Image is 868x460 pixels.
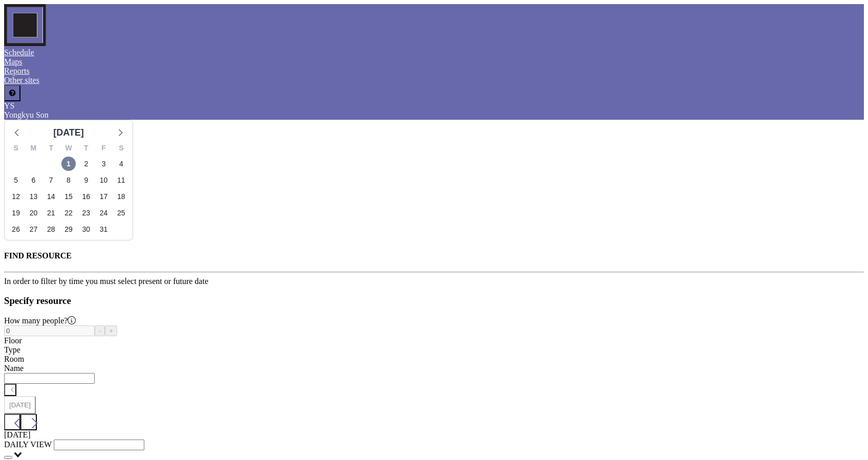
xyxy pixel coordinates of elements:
[9,206,23,220] span: Sunday, October 19, 2025
[4,336,22,345] label: Floor
[4,48,34,57] a: Schedule
[4,345,20,354] label: Type
[97,173,111,187] span: Friday, October 10, 2025
[4,295,864,306] h3: Specify resource
[9,222,23,236] span: Sunday, October 26, 2025
[26,173,40,187] span: Monday, October 6, 2025
[53,125,84,140] div: [DATE]
[9,189,23,204] span: Sunday, October 12, 2025
[97,222,111,236] span: Friday, October 31, 2025
[4,316,76,325] label: How many people?
[4,430,31,439] span: [DATE]
[42,142,60,156] div: T
[113,142,130,156] div: S
[4,355,24,363] span: Room
[44,189,58,204] span: Tuesday, October 14, 2025
[4,57,23,66] a: Maps
[4,373,864,384] div: Search for option
[114,157,128,171] span: Saturday, October 4, 2025
[4,456,12,459] button: Clear Selected
[61,173,76,187] span: Wednesday, October 8, 2025
[44,173,58,187] span: Tuesday, October 7, 2025
[54,440,144,450] input: Search for option
[95,325,105,336] button: -
[4,440,864,459] div: Search for option
[4,277,864,286] div: In order to filter by time you must select present or future date
[9,173,23,187] span: Sunday, October 5, 2025
[25,142,42,156] div: M
[44,222,58,236] span: Tuesday, October 28, 2025
[4,373,95,384] input: Search for option
[97,189,111,204] span: Friday, October 17, 2025
[4,396,36,414] button: [DATE]
[4,76,39,84] a: Other sites
[79,173,93,187] span: Thursday, October 9, 2025
[4,440,52,449] span: DAILY VIEW
[61,222,76,236] span: Wednesday, October 29, 2025
[44,206,58,220] span: Tuesday, October 21, 2025
[4,251,864,260] h4: FIND RESOURCE
[79,189,93,204] span: Thursday, October 16, 2025
[4,4,46,46] img: organization-logo
[61,157,76,171] span: Wednesday, October 1, 2025
[97,157,111,171] span: Friday, October 3, 2025
[79,157,93,171] span: Thursday, October 2, 2025
[61,189,76,204] span: Wednesday, October 15, 2025
[79,222,93,236] span: Thursday, October 30, 2025
[60,142,77,156] div: W
[114,189,128,204] span: Saturday, October 18, 2025
[79,206,93,220] span: Thursday, October 23, 2025
[105,325,117,336] button: +
[4,364,24,373] label: Name
[26,189,40,204] span: Monday, October 13, 2025
[26,206,40,220] span: Monday, October 20, 2025
[4,101,14,110] span: YS
[26,222,40,236] span: Monday, October 27, 2025
[77,142,95,156] div: T
[4,111,49,119] span: Yongkyu Son
[95,142,112,156] div: F
[7,142,25,156] div: S
[97,206,111,220] span: Friday, October 24, 2025
[114,173,128,187] span: Saturday, October 11, 2025
[61,206,76,220] span: Wednesday, October 22, 2025
[4,67,30,75] a: Reports
[114,206,128,220] span: Saturday, October 25, 2025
